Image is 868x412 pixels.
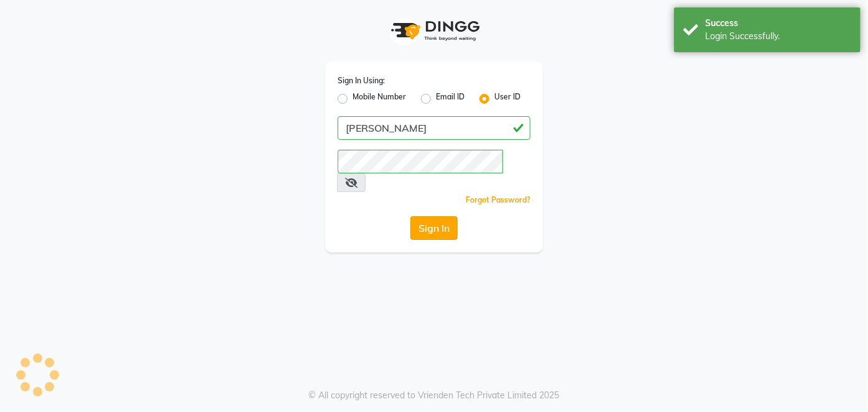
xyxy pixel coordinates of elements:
label: Mobile Number [353,91,406,106]
label: User ID [494,91,520,106]
div: Login Successfully. [705,30,851,43]
div: Success [705,17,851,30]
label: Sign In Using: [338,75,385,86]
input: Username [338,150,503,173]
button: Sign In [410,216,458,240]
input: Username [338,116,530,140]
label: Email ID [436,91,464,106]
a: Forgot Password? [466,195,530,204]
img: logo1.svg [384,12,484,49]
